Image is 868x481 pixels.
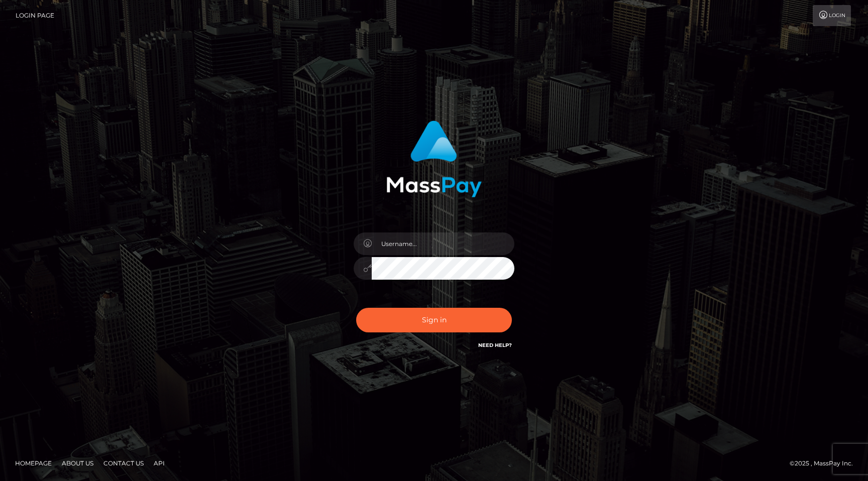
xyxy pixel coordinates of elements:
[372,232,514,255] input: Username...
[813,5,851,26] a: Login
[478,342,512,348] a: Need Help?
[356,308,512,332] button: Sign in
[11,455,56,471] a: Homepage
[150,455,169,471] a: API
[58,455,97,471] a: About Us
[99,455,148,471] a: Contact Us
[16,5,54,26] a: Login Page
[790,458,860,469] div: © 2025 , MassPay Inc.
[386,121,482,197] img: MassPay Login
